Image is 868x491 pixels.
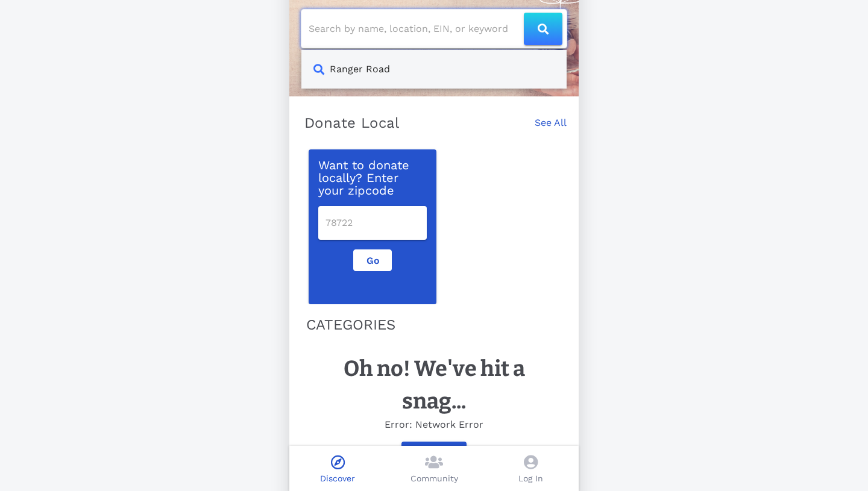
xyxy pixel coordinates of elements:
[318,159,427,196] p: Want to donate locally? Enter your zipcode
[325,213,420,233] input: 78722
[306,314,562,336] p: CATEGORIES
[309,19,524,39] input: Search by name, location, EIN, or keyword
[353,249,392,271] button: Go
[330,62,390,77] div: Ranger Road
[535,116,567,142] a: See All
[304,113,400,133] p: Donate Local
[320,472,355,485] p: Discover
[313,418,555,432] p: Error: Network Error
[313,352,555,418] h1: Oh no! We've hit a snag...
[410,472,458,485] p: Community
[363,255,382,266] span: Go
[518,472,543,485] p: Log In
[401,442,466,463] button: Try Again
